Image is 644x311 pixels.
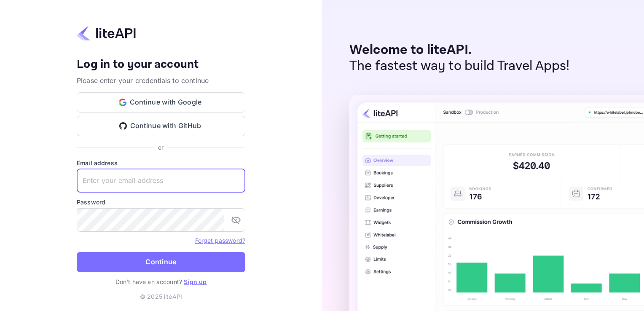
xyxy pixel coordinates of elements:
[184,278,207,285] a: Sign up
[158,143,164,152] p: or
[77,198,245,206] label: Password
[195,237,245,244] a: Forget password?
[349,58,570,74] p: The fastest way to build Travel Apps!
[195,236,245,244] a: Forget password?
[140,292,182,301] p: © 2025 liteAPI
[77,116,245,136] button: Continue with GitHub
[77,252,245,272] button: Continue
[77,277,245,286] p: Don't have an account?
[77,57,245,72] h4: Log in to your account
[77,75,245,86] p: Please enter your credentials to continue
[77,25,136,41] img: liteapi
[77,92,245,113] button: Continue with Google
[349,42,570,58] p: Welcome to liteAPI.
[77,169,245,193] input: Enter your email address
[228,212,244,228] button: toggle password visibility
[77,158,245,167] label: Email address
